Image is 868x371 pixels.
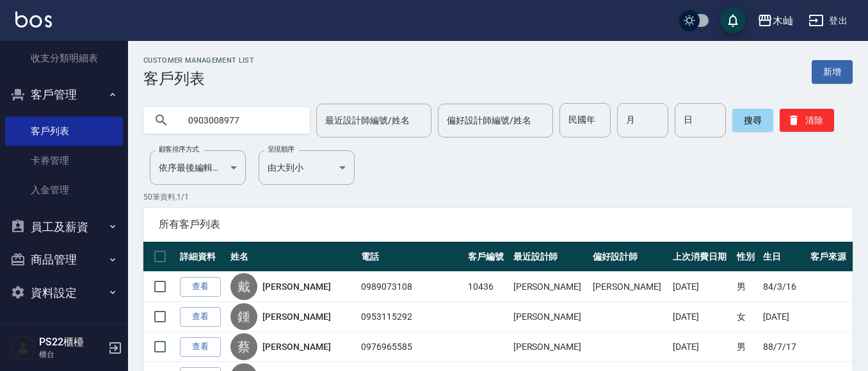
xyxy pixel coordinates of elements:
button: 資料設定 [5,276,123,310]
td: 0976965585 [358,332,465,362]
a: [PERSON_NAME] [262,280,330,293]
div: 鍾 [230,303,257,330]
th: 客戶編號 [465,242,510,272]
td: [PERSON_NAME] [510,272,590,302]
a: 卡券管理 [5,146,123,175]
th: 性別 [734,242,760,272]
th: 電話 [358,242,465,272]
th: 最近設計師 [510,242,590,272]
div: 依序最後編輯時間 [150,150,246,185]
button: 員工及薪資 [5,210,123,244]
span: 所有客戶列表 [159,218,837,231]
td: [PERSON_NAME] [510,332,590,362]
td: [PERSON_NAME] [590,272,670,302]
th: 詳細資料 [177,242,227,272]
th: 姓名 [227,242,358,272]
td: 84/3/16 [760,272,808,302]
td: [PERSON_NAME] [510,302,590,332]
button: 客戶管理 [5,78,123,111]
input: 搜尋關鍵字 [179,103,300,138]
button: 登出 [803,9,853,33]
h3: 客戶列表 [143,70,254,88]
a: 查看 [180,307,221,327]
a: 客戶列表 [5,116,123,146]
button: 木屾 [752,8,798,34]
td: 男 [734,332,760,362]
div: 由大到小 [259,150,355,185]
a: 入金管理 [5,175,123,205]
h5: PS22櫃檯 [39,336,104,349]
td: 女 [734,302,760,332]
td: [DATE] [670,272,734,302]
img: Logo [15,12,52,28]
h2: Customer Management List [143,56,254,65]
a: 新增 [812,60,853,84]
img: Person [10,335,36,361]
td: [DATE] [670,332,734,362]
th: 上次消費日期 [670,242,734,272]
button: 搜尋 [732,109,773,132]
td: 0989073108 [358,272,465,302]
label: 顧客排序方式 [159,145,199,154]
td: 0953115292 [358,302,465,332]
td: 10436 [465,272,510,302]
a: 收支分類明細表 [5,43,123,73]
th: 客戶來源 [807,242,853,272]
button: save [720,8,746,33]
button: 清除 [780,109,834,132]
div: 蔡 [230,333,257,360]
p: 櫃台 [39,349,104,360]
a: [PERSON_NAME] [262,310,330,323]
p: 50 筆資料, 1 / 1 [143,191,853,203]
th: 偏好設計師 [590,242,670,272]
th: 生日 [760,242,808,272]
a: [PERSON_NAME] [262,340,330,353]
td: [DATE] [670,302,734,332]
td: 88/7/17 [760,332,808,362]
td: [DATE] [760,302,808,332]
div: 戴 [230,273,257,300]
a: 查看 [180,337,221,357]
td: 男 [734,272,760,302]
div: 木屾 [773,13,793,29]
button: 商品管理 [5,243,123,276]
a: 查看 [180,277,221,297]
label: 呈現順序 [268,145,294,154]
